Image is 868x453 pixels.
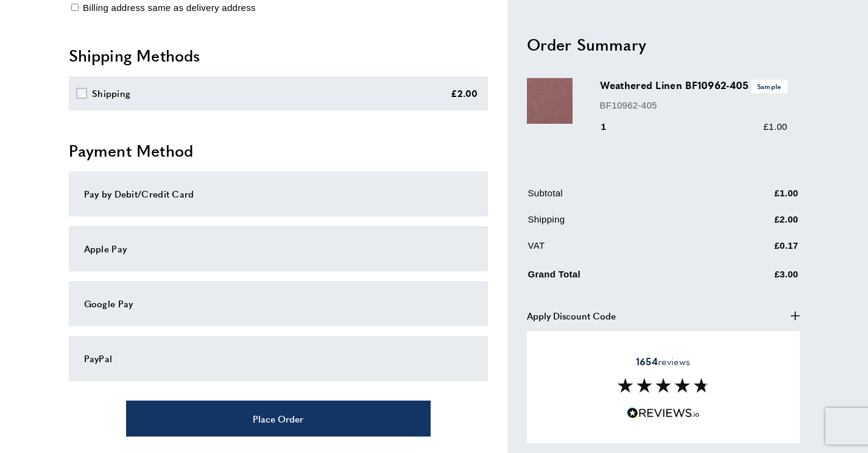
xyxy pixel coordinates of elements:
[618,378,709,393] img: Reviews section
[451,86,478,101] div: £2.00
[600,98,788,112] p: BF10962-405
[627,407,700,419] img: Reviews.io 5 stars
[84,241,473,256] div: Apple Pay
[84,351,473,366] div: PayPal
[92,86,130,101] div: Shipping
[527,308,616,323] span: Apply Discount Code
[71,4,79,11] input: Billing address same as delivery address
[83,2,256,13] span: Billing address same as delivery address
[527,78,573,124] img: Weathered Linen BF10962-405
[636,354,658,368] strong: 1654
[715,265,799,291] td: £3.00
[528,212,713,236] td: Shipping
[715,238,799,262] td: £0.17
[715,186,799,210] td: £1.00
[69,45,488,66] h2: Shipping Methods
[528,186,713,210] td: Subtotal
[600,119,624,134] div: 1
[715,212,799,236] td: £2.00
[69,140,488,162] h2: Payment Method
[763,121,787,132] span: £1.00
[126,401,431,437] button: Place Order
[528,238,713,262] td: VAT
[84,187,473,201] div: Pay by Debit/Credit Card
[84,296,473,311] div: Google Pay
[751,80,788,93] span: Sample
[528,265,713,291] td: Grand Total
[600,78,788,93] h3: Weathered Linen BF10962-405
[636,355,690,368] span: reviews
[527,33,800,55] h2: Order Summary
